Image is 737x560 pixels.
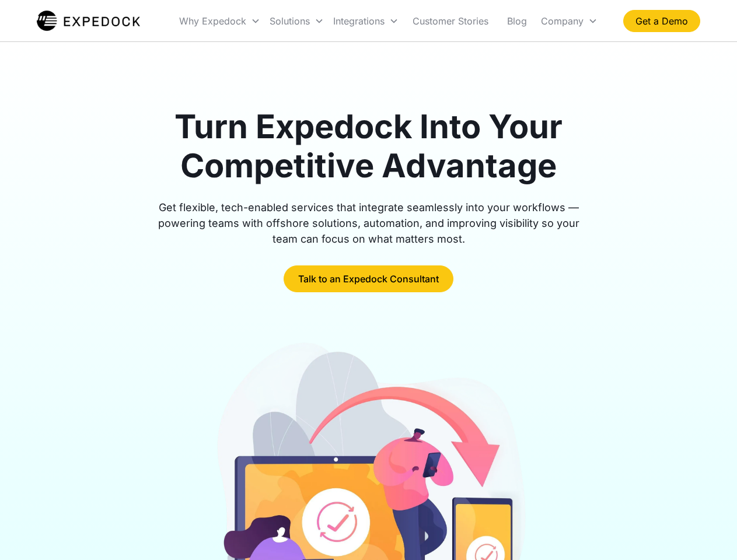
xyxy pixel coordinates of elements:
[541,15,584,27] div: Company
[498,1,536,41] a: Blog
[145,199,593,247] div: Get flexible, tech-enabled services that integrate seamlessly into your workflows — powering team...
[329,1,403,41] div: Integrations
[679,504,737,560] iframe: Chat Widget
[403,1,498,41] a: Customer Stories
[174,1,265,41] div: Why Expedock
[536,1,602,41] div: Company
[145,107,593,185] h1: Turn Expedock Into Your Competitive Advantage
[270,15,310,27] div: Solutions
[284,265,453,292] a: Talk to an Expedock Consultant
[37,9,140,33] a: home
[37,9,140,33] img: Expedock Logo
[179,15,246,27] div: Why Expedock
[623,10,700,32] a: Get a Demo
[265,1,329,41] div: Solutions
[333,15,385,27] div: Integrations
